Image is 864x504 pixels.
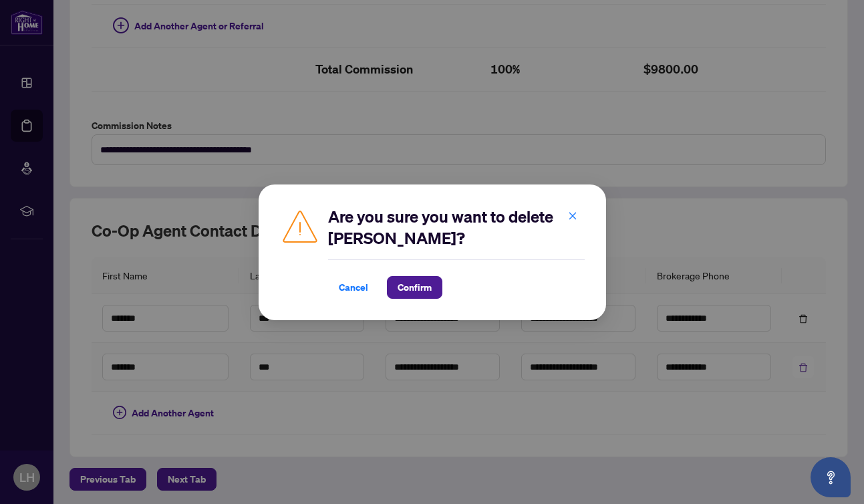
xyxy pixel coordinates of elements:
[280,206,320,246] img: Caution Icon
[398,277,432,298] span: Confirm
[568,211,577,220] span: close
[328,206,585,249] h2: Are you sure you want to delete [PERSON_NAME]?
[328,276,379,299] button: Cancel
[387,276,442,299] button: Confirm
[339,277,368,298] span: Cancel
[811,457,851,497] button: Open asap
